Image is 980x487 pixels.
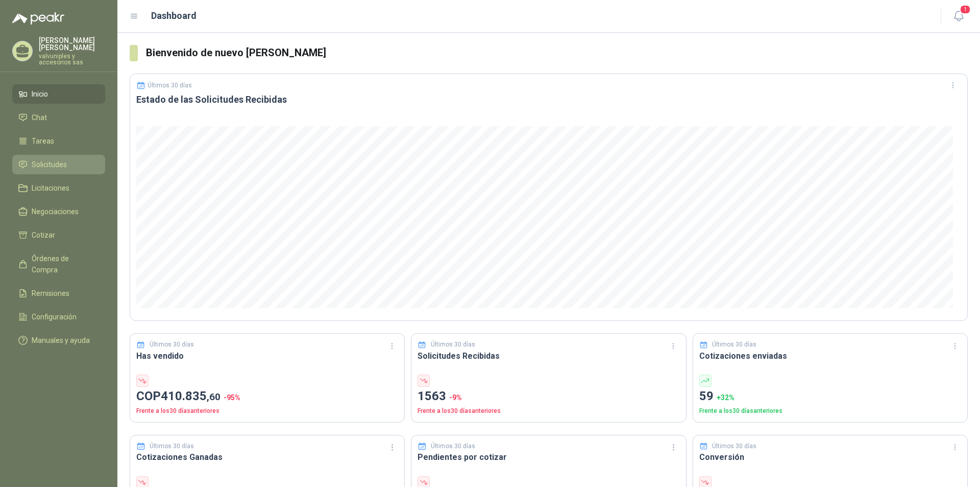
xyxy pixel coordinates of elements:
[712,340,756,350] p: Últimos 30 días
[418,406,679,416] p: Frente a los 30 días anteriores
[207,391,220,403] span: ,60
[12,178,105,198] a: Licitaciones
[717,393,734,402] span: + 32 %
[32,229,55,241] span: Cotizar
[32,335,90,346] span: Manuales y ayuda
[146,45,968,61] h3: Bienvenido de nuevo [PERSON_NAME]
[12,155,105,174] a: Solicitudes
[12,225,105,245] a: Cotizar
[136,387,398,406] p: COP
[224,393,240,402] span: -95 %
[32,159,67,170] span: Solicitudes
[418,387,679,406] p: 1563
[12,284,105,303] a: Remisiones
[12,307,105,327] a: Configuración
[32,135,54,147] span: Tareas
[148,82,192,89] p: Últimos 30 días
[151,9,197,23] h1: Dashboard
[960,5,971,14] span: 1
[32,253,95,275] span: Órdenes de Compra
[418,350,679,362] h3: Solicitudes Recibidas
[32,288,69,299] span: Remisiones
[32,182,69,194] span: Licitaciones
[136,350,398,362] h3: Has vendido
[699,387,961,406] p: 59
[699,350,961,362] h3: Cotizaciones enviadas
[12,108,105,127] a: Chat
[39,53,105,65] p: valvuniples y accesorios sas
[712,442,756,451] p: Últimos 30 días
[12,249,105,280] a: Órdenes de Compra
[949,7,968,26] button: 1
[32,88,48,100] span: Inicio
[449,393,462,402] span: -9 %
[431,340,475,350] p: Últimos 30 días
[136,94,961,106] h3: Estado de las Solicitudes Recibidas
[39,37,105,51] p: [PERSON_NAME] [PERSON_NAME]
[418,451,679,463] h3: Pendientes por cotizar
[431,442,475,451] p: Últimos 30 días
[12,84,105,104] a: Inicio
[12,12,64,25] img: Logo peakr
[32,206,79,217] span: Negociaciones
[699,406,961,416] p: Frente a los 30 días anteriores
[136,406,398,416] p: Frente a los 30 días anteriores
[32,311,77,322] span: Configuración
[161,389,220,403] span: 410.835
[12,131,105,151] a: Tareas
[12,331,105,350] a: Manuales y ayuda
[12,202,105,221] a: Negociaciones
[32,112,47,123] span: Chat
[699,451,961,463] h3: Conversión
[150,340,194,350] p: Últimos 30 días
[136,451,398,463] h3: Cotizaciones Ganadas
[150,442,194,451] p: Últimos 30 días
